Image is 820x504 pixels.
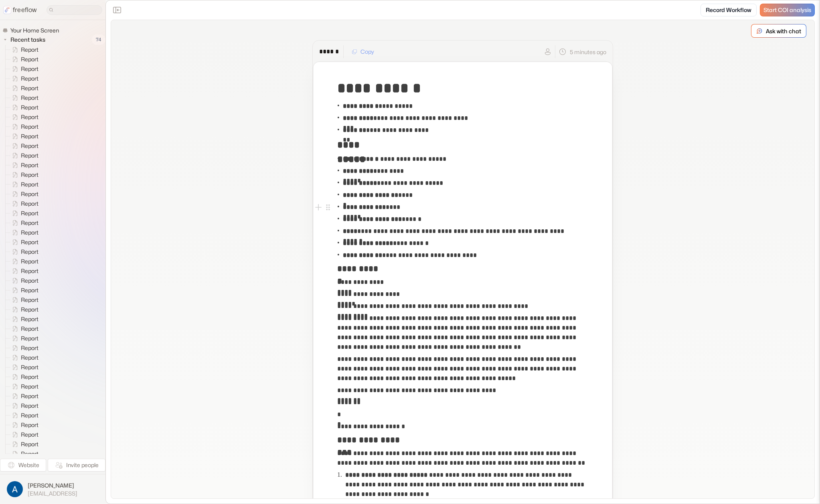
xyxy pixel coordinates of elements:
[6,64,42,74] a: Report
[570,48,606,56] p: 5 minutes ago
[6,208,42,218] a: Report
[19,402,41,410] span: Report
[19,315,41,323] span: Report
[19,238,41,246] span: Report
[19,55,41,63] span: Report
[6,305,42,314] a: Report
[6,449,42,459] a: Report
[6,420,42,430] a: Report
[19,190,41,198] span: Report
[19,161,41,169] span: Report
[6,189,42,199] a: Report
[19,286,41,294] span: Report
[6,247,42,257] a: Report
[28,490,77,497] span: [EMAIL_ADDRESS]
[19,325,41,333] span: Report
[9,36,48,44] span: Recent tasks
[6,372,42,382] a: Report
[19,257,41,265] span: Report
[6,430,42,439] a: Report
[19,392,41,400] span: Report
[6,93,42,103] a: Report
[9,26,61,34] span: Your Home Screen
[701,4,757,16] a: Record Workflow
[6,160,42,170] a: Report
[19,383,41,391] span: Report
[92,34,105,45] span: 74
[6,391,42,401] a: Report
[19,334,41,342] span: Report
[6,74,42,83] a: Report
[19,450,41,458] span: Report
[6,382,42,391] a: Report
[19,277,41,285] span: Report
[19,209,41,217] span: Report
[6,237,42,247] a: Report
[6,199,42,208] a: Report
[19,354,41,362] span: Report
[19,421,41,429] span: Report
[6,401,42,411] a: Report
[6,141,42,151] a: Report
[5,479,101,499] button: [PERSON_NAME][EMAIL_ADDRESS]
[19,180,41,188] span: Report
[760,4,815,16] a: Start COI analysis
[6,228,42,237] a: Report
[19,46,41,54] span: Report
[3,5,37,15] a: freeflow
[766,27,801,35] p: Ask with chat
[48,459,105,472] button: Invite people
[19,267,41,275] span: Report
[19,200,41,208] span: Report
[19,306,41,314] span: Report
[13,5,37,15] p: freeflow
[19,171,41,179] span: Report
[6,151,42,160] a: Report
[6,314,42,324] a: Report
[6,83,42,93] a: Report
[6,218,42,228] a: Report
[7,481,23,497] img: profile
[19,296,41,304] span: Report
[6,122,42,132] a: Report
[19,152,41,160] span: Report
[19,219,41,227] span: Report
[111,4,124,16] button: Close the sidebar
[19,75,41,83] span: Report
[6,295,42,305] a: Report
[19,248,41,256] span: Report
[323,202,333,212] button: Open block menu
[6,266,42,276] a: Report
[6,285,42,295] a: Report
[6,103,42,112] a: Report
[6,257,42,266] a: Report
[347,45,379,58] button: Copy
[6,353,42,362] a: Report
[6,112,42,122] a: Report
[19,440,41,448] span: Report
[6,334,42,343] a: Report
[19,103,41,111] span: Report
[763,7,811,14] span: Start COI analysis
[6,170,42,180] a: Report
[19,431,41,439] span: Report
[19,373,41,381] span: Report
[6,180,42,189] a: Report
[6,439,42,449] a: Report
[28,482,77,490] span: [PERSON_NAME]
[6,132,42,141] a: Report
[19,363,41,371] span: Report
[2,35,49,45] button: Recent tasks
[314,202,323,212] button: Add block
[6,324,42,334] a: Report
[6,55,42,64] a: Report
[19,229,41,237] span: Report
[6,343,42,353] a: Report
[6,362,42,372] a: Report
[19,411,41,419] span: Report
[19,132,41,140] span: Report
[19,113,41,121] span: Report
[6,411,42,420] a: Report
[6,45,42,55] a: Report
[19,142,41,150] span: Report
